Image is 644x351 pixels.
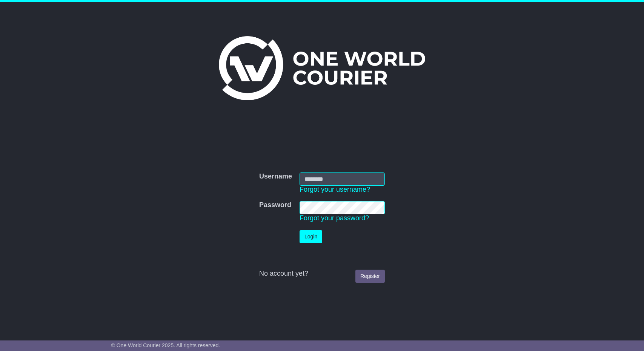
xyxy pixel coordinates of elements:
img: One World [219,36,425,100]
a: Forgot your username? [300,186,370,193]
button: Login [300,230,322,243]
span: © One World Courier 2025. All rights reserved. [111,342,220,348]
a: Register [355,270,385,283]
label: Username [259,172,292,181]
a: Forgot your password? [300,214,369,222]
div: No account yet? [259,270,385,278]
label: Password [259,201,291,209]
